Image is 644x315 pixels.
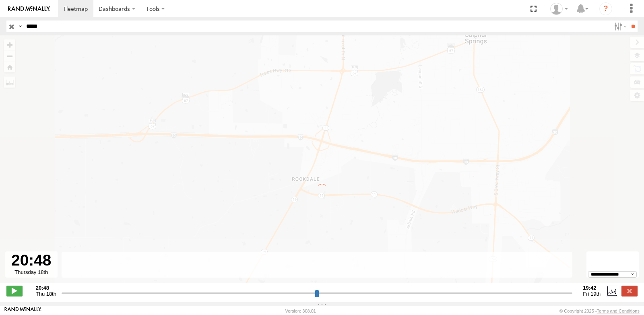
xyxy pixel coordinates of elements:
[583,291,601,297] span: Fri 19th Sep 2025
[599,2,612,15] i: ?
[36,285,56,291] strong: 20:48
[559,309,640,313] div: © Copyright 2025 -
[36,291,56,297] span: Thu 18th Sep 2025
[17,21,23,32] label: Search Query
[621,286,638,296] label: Close
[583,285,601,291] strong: 19:42
[8,6,50,12] img: rand-logo.svg
[597,309,640,313] a: Terms and Conditions
[6,286,23,296] label: Play/Stop
[611,21,628,32] label: Search Filter Options
[547,3,571,15] div: Miguel Cantu
[4,307,41,315] a: Visit our Website
[285,309,316,313] div: Version: 308.01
